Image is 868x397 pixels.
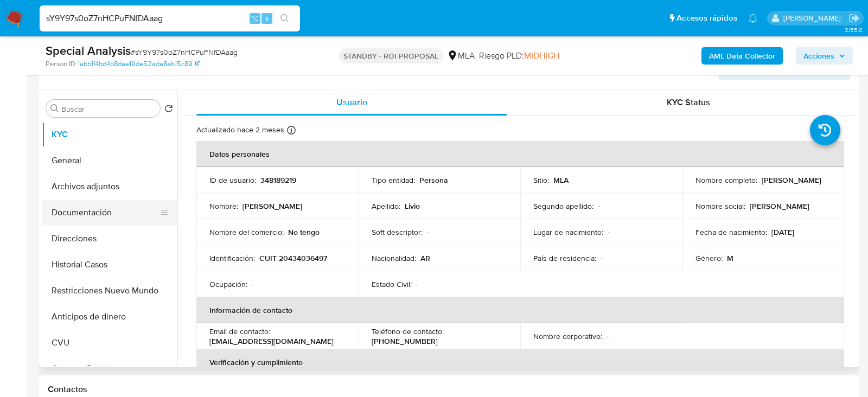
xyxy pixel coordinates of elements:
button: General [42,148,177,174]
button: Historial Casos [42,252,177,278]
p: País de residencia : [533,253,596,263]
p: [EMAIL_ADDRESS][DOMAIN_NAME] [209,336,334,346]
p: Lugar de nacimiento : [533,227,603,237]
p: M [727,253,733,263]
h1: Contactos [48,384,851,395]
input: Buscar usuario o caso... [40,11,300,25]
a: Salir [848,12,860,24]
a: Notificaciones [748,14,757,23]
p: No tengo [288,227,320,237]
p: Estado Civil : [372,279,412,289]
p: 348189219 [260,175,296,185]
p: [PERSON_NAME] [750,201,809,211]
button: Anticipos de dinero [42,304,177,330]
button: Restricciones Nuevo Mundo [42,278,177,304]
button: CVU [42,330,177,356]
p: Tipo entidad : [372,175,415,185]
p: [PERSON_NAME] [242,201,302,211]
p: Nombre corporativo : [533,331,602,341]
p: Persona [419,175,448,185]
span: s [265,13,269,23]
p: Fecha de nacimiento : [695,227,767,237]
b: Special Analysis [46,42,131,59]
button: KYC [42,121,177,148]
p: Teléfono de contacto : [372,326,444,336]
p: Género : [695,253,723,263]
p: Ocupación : [209,279,247,289]
p: - [427,227,429,237]
span: 3.155.0 [845,25,863,34]
th: Información de contacto [196,297,844,323]
p: AR [420,253,430,263]
p: CUIT 20434036497 [259,253,327,263]
p: ID de usuario : [209,175,256,185]
button: Archivos adjuntos [42,174,177,200]
p: Segundo apellido : [533,201,593,211]
button: AML Data Collector [701,47,783,65]
b: Person ID [46,59,75,69]
p: Nombre : [209,201,238,211]
p: lourdes.morinigo@mercadolibre.com [783,13,845,23]
span: # sY9Y97s0oZ7nHCPuFNfDAaag [131,47,238,57]
span: Acciones [803,47,834,65]
p: Nombre completo : [695,175,757,185]
button: Buscar [50,104,59,113]
span: Riesgo PLD: [479,50,559,62]
div: MLA [447,50,475,62]
p: - [252,279,254,289]
span: KYC Status [667,96,710,108]
button: Direcciones [42,226,177,252]
span: Usuario [336,96,367,108]
span: ⌥ [251,13,259,23]
button: Volver al orden por defecto [164,104,173,116]
a: 1abb1f4bd4b8dae19de52ada8eb15c89 [78,59,200,69]
p: Actualizado hace 2 meses [196,125,284,135]
p: Identificación : [209,253,255,263]
p: Soft descriptor : [372,227,423,237]
p: Nombre social : [695,201,745,211]
button: search-icon [273,11,296,26]
p: - [608,227,610,237]
p: Sitio : [533,175,549,185]
button: Documentación [42,200,169,226]
span: Accesos rápidos [676,12,737,24]
p: - [598,201,600,211]
p: STANDBY - ROI PROPOSAL [339,48,443,63]
p: MLA [553,175,569,185]
span: MIDHIGH [524,49,559,62]
p: Livio [405,201,420,211]
p: [PHONE_NUMBER] [372,336,438,346]
p: Apellido : [372,201,400,211]
b: AML Data Collector [709,47,775,65]
p: - [607,331,609,341]
p: - [601,253,603,263]
th: Datos personales [196,141,844,167]
p: [DATE] [771,227,794,237]
p: Nombre del comercio : [209,227,284,237]
p: - [416,279,418,289]
button: Cruces y Relaciones [42,356,177,382]
button: Acciones [796,47,853,65]
p: Nacionalidad : [372,253,416,263]
p: Email de contacto : [209,326,270,336]
input: Buscar [61,104,156,114]
p: [PERSON_NAME] [762,175,821,185]
th: Verificación y cumplimiento [196,349,844,375]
